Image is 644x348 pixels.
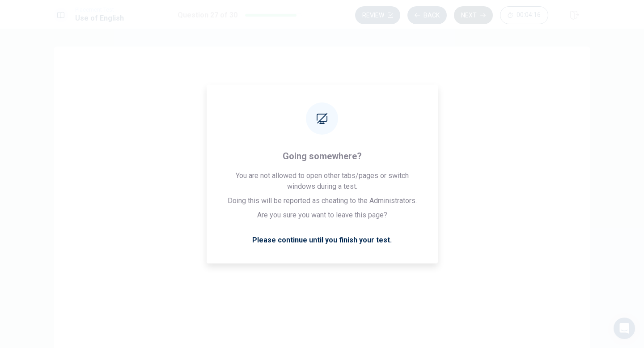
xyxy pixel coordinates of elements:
[268,139,279,150] span: had
[250,137,264,152] div: A
[250,167,264,181] div: B
[246,108,398,119] span: If he ___ more time, he would helped us.
[75,7,124,13] span: Placement Test
[614,318,635,339] div: Open Intercom Messenger
[246,222,398,244] button: Dhave
[246,83,398,98] h4: Question 27
[268,169,288,179] span: having
[517,12,541,19] span: 00:04:16
[250,196,264,211] div: C
[268,228,283,238] span: have
[246,133,398,156] button: Ahad
[454,6,493,24] button: Next
[246,192,398,215] button: Chas
[246,163,398,185] button: Bhaving
[250,226,264,240] div: D
[355,6,400,24] button: Review
[268,198,279,209] span: has
[407,6,447,24] button: Back
[500,6,548,24] button: 00:04:16
[75,13,124,24] h1: Use of English
[178,10,237,21] h1: Question 27 of 30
